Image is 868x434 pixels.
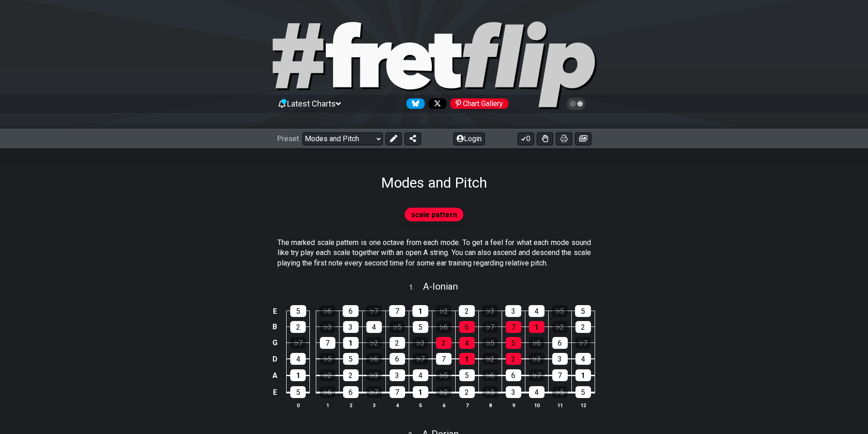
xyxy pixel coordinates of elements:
div: 1 [412,305,428,317]
span: Toggle light / dark theme [571,100,581,108]
div: 2 [506,353,521,365]
div: ♭3 [366,369,382,381]
button: Login [453,133,485,145]
h1: Modes and Pitch [381,174,487,191]
div: 7 [436,353,452,365]
td: D [269,351,280,367]
th: 12 [571,400,595,410]
th: 1 [316,400,339,410]
div: ♭3 [320,321,335,333]
div: 6 [343,305,359,317]
div: 1 [343,337,359,349]
td: G [269,335,280,351]
a: Follow #fretflip at Bluesky [403,98,425,109]
div: ♭6 [529,337,544,349]
div: 4 [575,353,591,365]
div: 2 [575,321,591,333]
th: 7 [455,400,478,410]
div: ♭7 [366,305,382,317]
div: 1 [413,386,428,398]
th: 6 [432,400,455,410]
div: ♭6 [436,321,452,333]
div: ♭6 [366,353,382,365]
div: 1 [459,353,475,365]
div: ♭7 [483,321,498,333]
div: ♭2 [436,305,452,317]
div: 3 [436,337,452,349]
div: 1 [575,369,591,381]
div: ♭6 [483,369,498,381]
div: Chart Gallery [450,98,508,109]
div: ♭2 [320,369,335,381]
div: 5 [459,369,475,381]
th: 3 [362,400,385,410]
div: ♭5 [552,305,568,317]
th: 10 [525,400,548,410]
span: scale pattern [411,208,457,221]
div: ♭6 [319,305,335,317]
div: 4 [413,369,428,381]
div: 6 [459,321,475,333]
div: ♭5 [552,386,568,398]
div: 5 [343,353,359,365]
div: 5 [290,305,306,317]
button: Share Preset [405,133,421,145]
div: 2 [459,386,475,398]
span: A - Ionian [423,281,458,292]
th: 11 [548,400,571,410]
th: 2 [339,400,362,410]
div: 7 [390,386,405,398]
div: 1 [529,321,544,333]
td: B [269,319,280,335]
th: 0 [287,400,310,410]
div: ♭3 [482,305,498,317]
div: 4 [290,353,306,365]
button: 0 [518,133,534,145]
a: Follow #fretflip at X [425,98,447,109]
div: 4 [529,305,544,317]
div: ♭5 [390,321,405,333]
div: ♭2 [552,321,568,333]
div: 7 [389,305,405,317]
div: 2 [390,337,405,349]
div: 5 [290,386,306,398]
span: Preset [277,134,299,143]
th: 4 [385,400,409,410]
button: Create image [575,133,591,145]
button: Edit Preset [385,133,402,145]
div: 6 [343,386,359,398]
a: #fretflip at Pinterest [447,98,508,109]
div: ♭7 [366,386,382,398]
div: ♭5 [436,369,452,381]
div: 5 [506,337,521,349]
div: 7 [320,337,335,349]
td: A [269,367,280,384]
div: 5 [413,321,428,333]
div: ♭7 [575,337,591,349]
p: The marked scale pattern is one octave from each mode. To get a feel for what each mode sound lik... [277,238,591,268]
div: 5 [575,386,591,398]
div: 3 [343,321,359,333]
div: ♭5 [320,353,335,365]
div: 3 [552,353,568,365]
div: ♭6 [320,386,335,398]
div: 3 [506,386,521,398]
div: ♭5 [483,337,498,349]
div: 2 [459,305,475,317]
div: 7 [552,369,568,381]
div: 4 [366,321,382,333]
td: E [269,303,280,319]
div: 6 [552,337,568,349]
th: 8 [478,400,502,410]
div: ♭7 [290,337,306,349]
div: 4 [529,386,544,398]
div: ♭2 [436,386,452,398]
span: 1 . [409,283,423,293]
div: ♭7 [529,369,544,381]
div: 3 [390,369,405,381]
td: E [269,383,280,401]
div: 2 [290,321,306,333]
div: ♭2 [483,353,498,365]
div: ♭3 [529,353,544,365]
div: ♭3 [413,337,428,349]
